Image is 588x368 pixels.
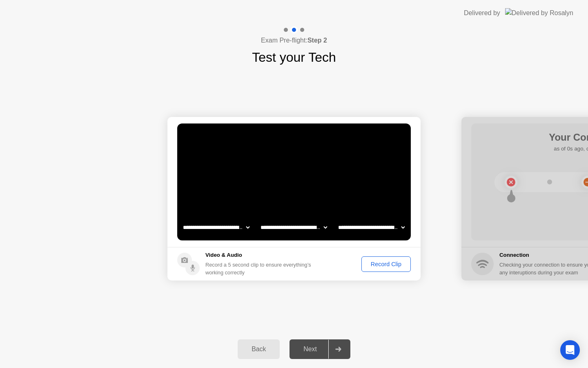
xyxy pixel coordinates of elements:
[364,261,408,267] div: Record Clip
[252,47,336,67] h1: Test your Tech
[560,340,580,360] div: Open Intercom Messenger
[464,8,500,18] div: Delivered by
[261,36,327,45] h4: Exam Pre-flight:
[240,346,277,353] div: Back
[505,8,573,18] img: Delivered by Rosalyn
[259,219,329,236] select: Available speakers
[336,219,406,236] select: Available microphones
[292,346,328,353] div: Next
[181,219,251,236] select: Available cameras
[205,261,314,276] div: Record a 5 second clip to ensure everything’s working correctly
[361,256,411,272] button: Record Clip
[290,339,350,359] button: Next
[205,251,314,259] h5: Video & Audio
[238,339,280,359] button: Back
[307,37,327,44] b: Step 2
